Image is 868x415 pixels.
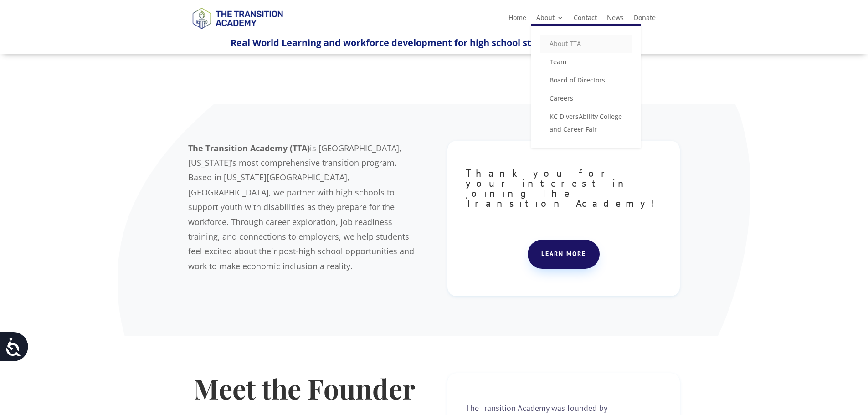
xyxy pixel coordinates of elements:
[540,53,632,71] a: Team
[188,143,414,272] span: is [GEOGRAPHIC_DATA], [US_STATE]’s most comprehensive transition program. Based in [US_STATE][GEO...
[188,143,310,154] b: The Transition Academy (TTA)
[528,240,600,269] a: Learn more
[194,370,415,406] strong: Meet the Founder
[540,108,632,138] a: KC DiversAbility College and Career Fair
[540,89,632,108] a: Careers
[231,36,638,49] span: Real World Learning and workforce development for high school students with disabilities
[574,15,597,25] a: Contact
[634,15,656,25] a: Donate
[536,15,564,25] a: About
[508,15,526,25] a: Home
[607,15,624,25] a: News
[188,2,287,34] img: TTA Brand_TTA Primary Logo_Horizontal_Light BG
[188,27,287,36] a: Logo-Noticias
[540,71,632,89] a: Board of Directors
[540,35,632,53] a: About TTA
[466,167,661,210] span: Thank you for your interest in joining The Transition Academy!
